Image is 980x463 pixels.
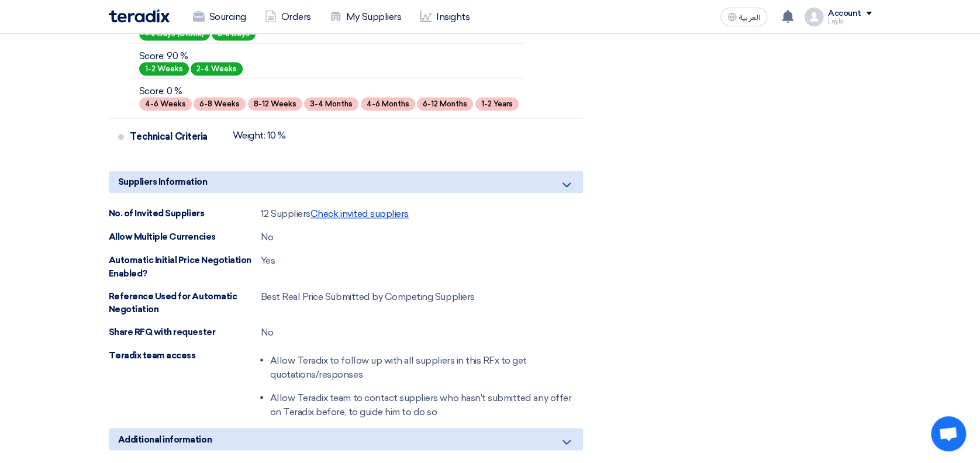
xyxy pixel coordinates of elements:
div: Automatic Initial Price Negotiation Enabled? [109,254,261,280]
div: Weight: 10 % [233,130,286,141]
div: Layla [828,18,872,25]
li: Allow Teradix team to contact suppliers who hasn't submitted any offer on Teradix before, to guid... [270,386,583,419]
span: Additional information [118,433,212,445]
div: No. of Invited Suppliers [109,207,261,220]
div: Score: 90 % [139,50,243,62]
img: profile_test.png [805,8,823,26]
div: Yes [261,254,275,268]
span: Check invited suppliers [310,208,409,219]
span: العربية [739,13,760,22]
span: 4-6 Months [361,97,415,110]
div: Technical Criteria [130,123,223,151]
div: Allow Multiple Currencies [109,230,261,244]
a: Orders [256,4,320,30]
div: No [261,325,274,339]
a: Insights [410,4,479,30]
span: 3-4 Months [304,97,358,110]
div: Open chat [931,416,966,451]
div: Reference Used for Automatic Negotiation [109,289,261,316]
li: Allow Teradix to follow up with all suppliers in this RFx to get quotations/responses [270,348,583,386]
button: العربية [720,8,767,26]
span: 6-12 Months [417,97,473,110]
span: 4-6 Weeks [139,97,192,110]
span: 1-2 Years [475,97,519,110]
div: Share RFQ with requester [109,325,261,338]
div: Best Real Price Submitted by Competing Suppliers [261,289,475,303]
span: 8-12 Weeks [248,97,302,110]
div: Account [828,9,861,19]
span: Suppliers Information [118,175,208,188]
div: 12 Suppliers [261,207,409,221]
span: 2-4 Weeks [191,62,243,75]
a: Sourcing [184,4,256,30]
div: Teradix team access [109,348,261,362]
span: 6-8 Weeks [194,97,246,110]
img: Teradix logo [109,9,170,23]
a: My Suppliers [320,4,410,30]
div: Score: 0 % [139,85,519,97]
div: No [261,230,274,244]
span: 1-2 Weeks [139,62,189,75]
